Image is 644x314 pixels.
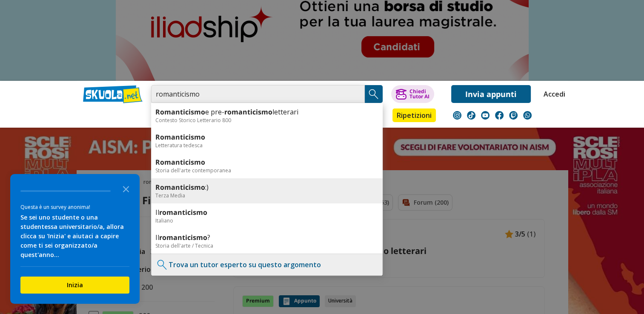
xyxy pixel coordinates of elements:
[20,213,129,260] div: Se sei uno studente o una studentessa universitario/a, allora clicca su 'Inizia' e aiutaci a capi...
[155,107,378,117] a: Romanticismoe pre-romanticismoletterari
[451,85,531,103] a: Invia appunti
[155,142,378,149] div: Letteratura tedesca
[495,111,504,120] img: facebook
[155,157,205,167] b: Romanticismo
[159,233,207,242] b: romanticismo
[151,85,365,103] input: Cerca appunti, riassunti o versioni
[149,108,187,124] a: Appunti
[155,233,378,242] a: Ilromanticismo?
[391,85,434,103] button: ChiediTutor AI
[544,85,561,103] a: Accedi
[224,107,272,117] b: romanticismo
[509,111,518,120] img: twitch
[365,85,383,103] button: Search Button
[467,111,475,120] img: tiktok
[155,107,205,117] b: Romanticismo
[481,111,489,120] img: youtube
[155,242,378,249] div: Storia dell'arte / Tecnica
[159,208,207,217] b: romanticismo
[20,277,129,294] button: Inizia
[155,167,378,174] div: Storia dell'arte contemporanea
[453,111,461,120] img: instagram
[155,208,378,217] a: Ilromanticismo
[155,192,378,199] div: Terza Media
[156,258,169,271] img: Trova un tutor esperto
[20,203,129,211] div: Questa è un survey anonima!
[10,174,140,304] div: Survey
[117,180,135,197] button: Close the survey
[155,183,205,192] b: Romanticismo
[155,157,378,167] a: Romanticismo
[155,132,205,142] b: Romanticismo
[392,108,436,122] a: Ripetizioni
[155,183,378,192] a: Romanticismo:)
[155,132,378,142] a: Romanticismo
[367,88,380,100] img: Cerca appunti, riassunti o versioni
[155,217,378,224] div: Italiano
[155,117,378,124] div: Contesto Storico Letterario 800
[523,111,532,120] img: WhatsApp
[409,89,429,99] div: Chiedi Tutor AI
[169,260,321,269] a: Trova un tutor esperto su questo argomento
